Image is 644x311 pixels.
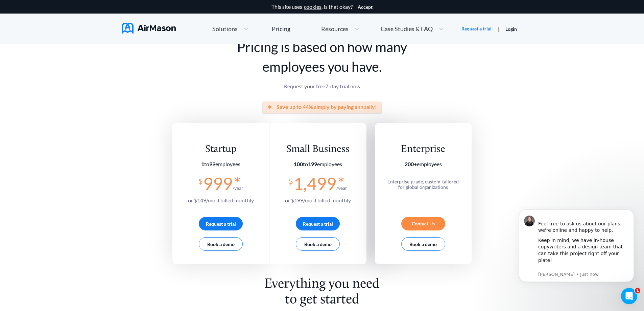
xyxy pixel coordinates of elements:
button: Request a trial [296,217,340,230]
span: Case Studies & FAQ [381,26,433,32]
section: employees [188,161,254,167]
div: Contact Us [401,217,445,230]
span: 1 [635,288,640,293]
iframe: Intercom notifications message [509,206,644,293]
span: $ [198,174,203,185]
section: employees [384,161,462,167]
span: Save up to 44% simply by paying annually! [277,104,377,110]
h1: Pricing is based on how many employees you have. [172,37,472,76]
b: 100 [294,161,303,167]
p: Request your free 7 -day trial now [172,83,472,89]
img: AirMason Logo [122,23,176,34]
a: cookies [304,4,321,10]
span: | [498,25,499,32]
button: Accept cookies [358,4,373,10]
b: 1 [201,161,204,167]
button: Book a demo [296,237,340,251]
span: Solutions [212,26,238,32]
b: 199 [308,161,317,167]
button: Request a trial [199,217,243,230]
div: Startup [188,143,254,156]
span: to [294,161,317,167]
span: Enterprise-grade, custom-tailored for global organizations [387,179,459,190]
span: Resources [321,26,349,32]
a: Pricing [272,23,290,35]
div: Pricing [272,26,290,32]
b: 200+ [405,161,417,167]
span: 999 [203,173,233,194]
div: Enterprise [384,143,462,156]
span: $ [289,174,293,185]
button: Book a demo [401,237,445,251]
span: 1,499 [293,173,336,194]
a: Login [505,26,517,32]
span: to [201,161,215,167]
a: Request a trial [461,25,492,32]
div: Small Business [285,143,351,156]
button: Book a demo [199,237,243,251]
section: employees [285,161,351,167]
span: or $ 149 /mo if billed monthly [188,197,254,203]
iframe: Intercom live chat [621,288,637,304]
span: or $ 199 /mo if billed monthly [285,197,351,203]
h2: Everything you need to get started [260,276,384,308]
b: 99 [209,161,215,167]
